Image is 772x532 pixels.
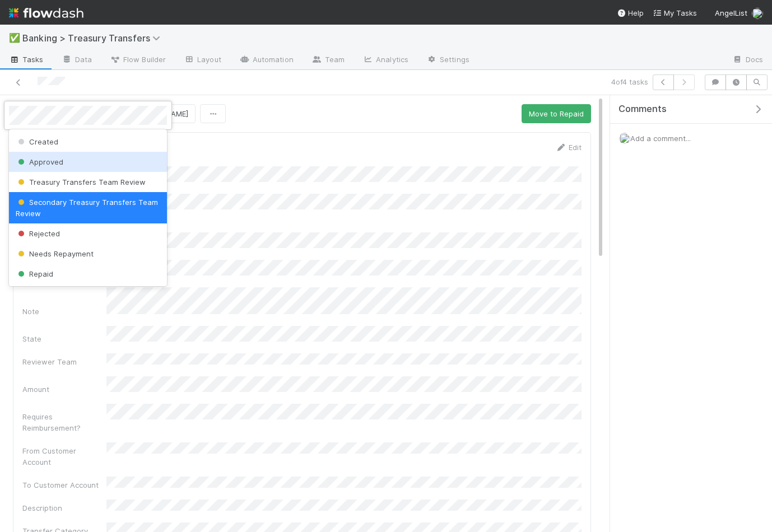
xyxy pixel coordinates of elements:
[16,178,146,186] span: Treasury Transfers Team Review
[16,137,58,146] span: Created
[16,198,158,218] span: Secondary Treasury Transfers Team Review
[16,157,63,166] span: Approved
[16,249,94,258] span: Needs Repayment
[16,269,53,278] span: Repaid
[16,229,60,238] span: Rejected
